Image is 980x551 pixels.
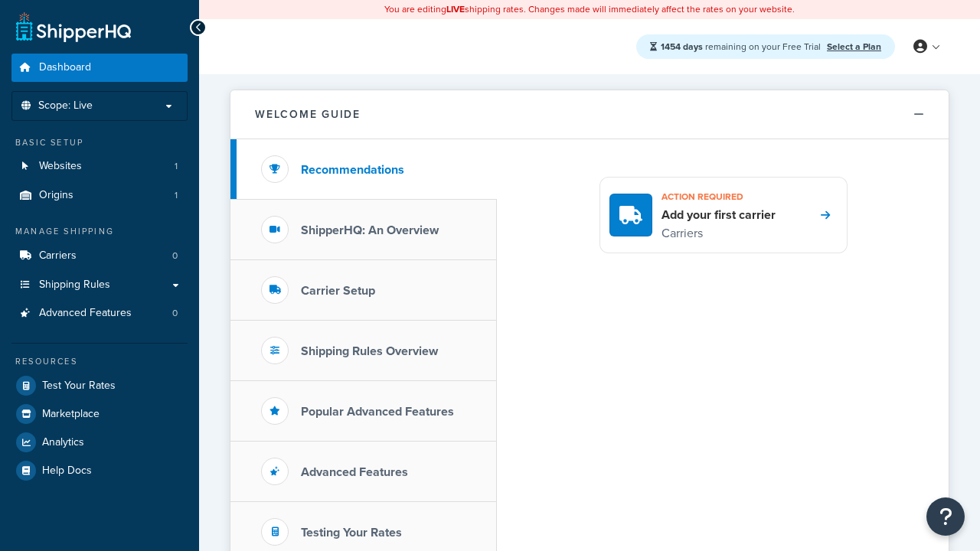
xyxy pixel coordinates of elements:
[301,344,438,358] h3: Shipping Rules Overview
[39,249,77,262] span: Carriers
[42,465,92,478] span: Help Docs
[661,187,776,207] h3: Action required
[301,163,404,177] h3: Recommendations
[11,299,188,328] a: Advanced Features0
[11,225,188,238] div: Manage Shipping
[172,249,178,262] span: 0
[175,189,178,202] span: 1
[301,405,454,419] h3: Popular Advanced Features
[175,160,178,173] span: 1
[42,408,100,421] span: Marketplace
[11,152,188,181] a: Websites1
[11,54,188,82] a: Dashboard
[39,189,73,202] span: Origins
[39,307,132,320] span: Advanced Features
[11,457,188,484] a: Help Docs
[446,2,465,16] b: LIVE
[11,242,188,270] li: Carriers
[11,429,188,456] a: Analytics
[39,160,82,173] span: Websites
[661,40,703,54] strong: 1454 days
[255,109,361,120] h2: Welcome Guide
[230,90,949,139] button: Welcome Guide
[11,181,188,210] li: Origins
[39,61,91,74] span: Dashboard
[11,355,188,368] div: Resources
[39,279,110,292] span: Shipping Rules
[42,436,84,449] span: Analytics
[11,400,188,428] a: Marketplace
[827,40,881,54] a: Select a Plan
[661,223,776,243] p: Carriers
[11,271,188,299] a: Shipping Rules
[301,284,375,298] h3: Carrier Setup
[661,207,776,223] h4: Add your first carrier
[301,223,439,237] h3: ShipperHQ: An Overview
[301,465,408,479] h3: Advanced Features
[11,242,188,270] a: Carriers0
[11,299,188,328] li: Advanced Features
[11,181,188,210] a: Origins1
[42,380,116,393] span: Test Your Rates
[926,497,965,536] button: Open Resource Center
[11,136,188,149] div: Basic Setup
[301,526,402,540] h3: Testing Your Rates
[172,307,178,320] span: 0
[11,152,188,181] li: Websites
[38,99,93,112] span: Scope: Live
[661,40,823,54] span: remaining on your Free Trial
[11,372,188,399] a: Test Your Rates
